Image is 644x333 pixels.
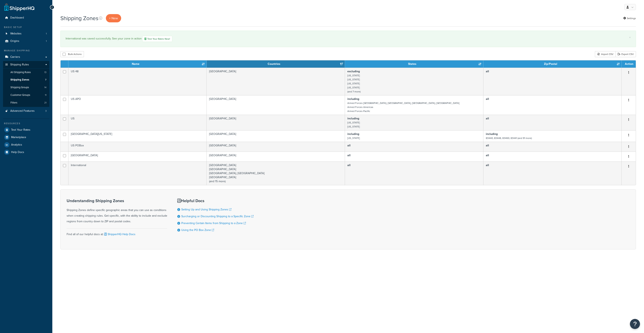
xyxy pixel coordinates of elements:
[103,232,135,236] a: ShipperHQ Help Docs
[10,86,29,89] span: Shipping Groups
[11,136,26,139] span: Marketplace
[10,16,24,20] span: Dashboard
[181,207,231,212] a: Setting Up and Using Shipping Zones
[629,36,631,39] a: ×
[46,32,47,35] span: 1
[44,101,46,104] span: 21
[3,99,49,107] a: Filters 21
[207,60,345,68] th: Countries: activate to sort column ascending
[486,153,489,157] b: all
[3,76,49,84] li: Shipping Zones
[10,63,29,66] span: Shipping Rules
[3,61,49,68] a: Shipping Rules
[347,74,360,77] small: [US_STATE]
[3,37,49,45] li: Origins
[347,132,359,136] b: including
[3,14,49,22] a: Dashboard
[347,90,361,93] small: (and 7 more)
[3,69,49,76] a: All Shipping Rules 13
[486,69,489,73] b: all
[44,71,46,74] span: 13
[106,14,121,22] a: + New
[3,30,49,37] li: Websites
[3,134,49,141] a: Marketplace
[10,93,30,97] span: Customer Groups
[207,130,345,142] td: [GEOGRAPHIC_DATA]
[3,76,49,84] a: Shipping Zones 7
[68,68,207,95] td: US 48
[486,116,489,121] b: all
[181,228,214,232] a: Using the PO Box Zone
[3,149,49,156] a: Help Docs
[10,71,31,74] span: All Shipping Rules
[347,82,360,85] small: [US_STATE]
[486,136,532,140] small: 83440, 83448, 83460, 83441 (and 91 more)
[3,91,49,99] li: Customer Groups
[3,49,49,52] div: Manage Shipping
[207,95,345,115] td: [GEOGRAPHIC_DATA]
[46,39,47,43] span: 1
[68,95,207,115] td: US APO
[68,152,207,161] td: [GEOGRAPHIC_DATA]
[3,126,49,133] a: Test Your Rates
[483,60,622,68] th: Zip/Postal: activate to sort column ascending
[68,142,207,152] td: US POBox
[10,109,35,113] span: Advanced Features
[347,125,360,128] small: [US_STATE]
[68,115,207,130] td: US
[3,26,49,29] div: Basic Setup
[347,163,351,167] b: all
[68,130,207,142] td: [GEOGRAPHIC_DATA][US_STATE]
[347,97,359,101] b: including
[60,14,98,22] h1: Shipping Zones
[45,109,47,113] span: 3
[60,51,84,57] button: Bulk Actions
[3,84,49,91] li: Shipping Groups
[3,122,49,125] div: Resources
[181,221,246,225] a: Preventing Certain Items from Shipping to a Zone
[44,86,46,89] span: 14
[10,101,17,104] span: Filters
[10,78,29,82] span: Shipping Zones
[486,132,498,136] b: including
[615,51,636,57] a: Export CSV
[3,69,49,76] li: All Shipping Rules
[347,109,370,113] small: Armed Forces Pacific
[347,105,373,109] small: Armed Forces Americas
[10,55,20,59] span: Carriers
[347,78,360,81] small: [US_STATE]
[347,101,459,105] small: Armed Forces [GEOGRAPHIC_DATA], [GEOGRAPHIC_DATA], [GEOGRAPHIC_DATA], [GEOGRAPHIC_DATA]
[207,161,345,185] td: [GEOGRAPHIC_DATA] [GEOGRAPHIC_DATA] [GEOGRAPHIC_DATA], [GEOGRAPHIC_DATA] [GEOGRAPHIC_DATA] (and 1...
[11,143,22,147] span: Analytics
[630,319,640,329] button: Open Resource Center
[11,128,30,132] span: Test Your Rates
[177,199,254,203] h3: Helpful Docs
[4,3,34,11] a: ShipperHQ Home
[623,16,636,21] a: Settings
[10,32,22,35] span: Websites
[347,143,351,148] b: all
[347,69,360,73] b: excluding
[3,99,49,107] li: Filters
[486,163,489,167] b: all
[347,116,359,121] b: including
[11,151,24,154] span: Help Docs
[142,36,172,42] a: Test Your Rates Now!
[595,51,615,57] div: Import CSV
[67,228,167,237] div: Find all of our helpful docs at:
[109,16,118,21] span: + New
[3,53,49,61] a: Carriers
[3,37,49,45] a: Origins 1
[347,136,360,140] small: [US_STATE]
[181,214,254,218] a: Surcharging or Discounting Shipping to a Specific Zone
[3,91,49,99] a: Customer Groups 11
[486,143,489,148] b: all
[3,141,49,148] a: Analytics
[486,97,489,101] b: all
[347,153,351,157] b: all
[45,93,46,97] span: 11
